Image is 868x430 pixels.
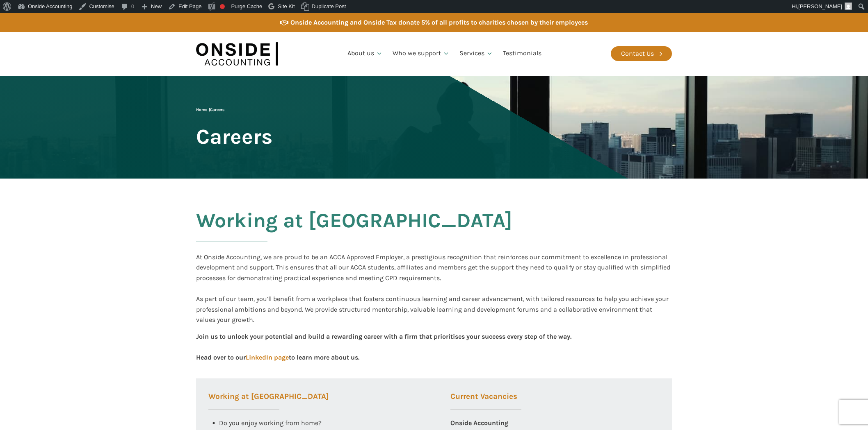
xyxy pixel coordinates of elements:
[196,125,272,148] span: Careers
[220,4,225,9] div: Focus keyphrase not set
[210,107,224,112] span: Careers
[196,331,571,362] div: Join us to unlock your potential and build a rewarding career with a firm that prioritises your s...
[196,107,224,112] span: |
[290,17,588,28] div: Onside Accounting and Onside Tax donate 5% of all profits to charities chosen by their employees
[196,209,512,252] h2: Working at [GEOGRAPHIC_DATA]
[343,40,388,68] a: About us
[196,38,278,70] img: Onside Accounting
[498,40,546,68] a: Testimonials
[278,3,295,9] span: Site Kit
[611,46,672,61] a: Contact Us
[798,3,842,9] span: [PERSON_NAME]
[388,40,455,68] a: Who we support
[621,48,654,59] div: Contact Us
[455,40,498,68] a: Services
[246,353,289,361] a: LinkedIn page
[196,107,207,112] a: Home
[208,393,329,410] h3: Working at [GEOGRAPHIC_DATA]
[196,252,672,325] div: At Onside Accounting, we are proud to be an ACCA Approved Employer, a prestigious recognition tha...
[219,419,322,427] span: Do you enjoy working from home?
[450,393,521,410] h3: Current Vacancies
